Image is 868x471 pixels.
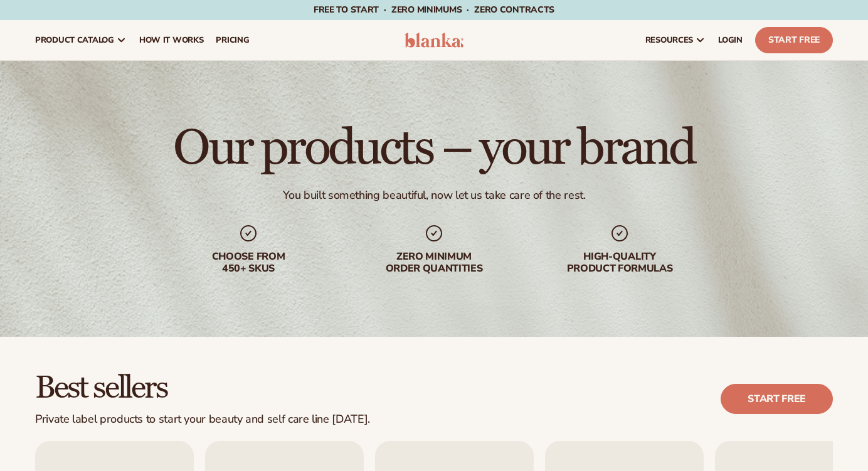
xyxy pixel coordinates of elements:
[35,413,370,426] div: Private label products to start your beauty and self care line [DATE].
[354,251,514,275] div: Zero minimum order quantities
[314,4,554,16] span: Free to start · ZERO minimums · ZERO contracts
[35,35,114,45] span: product catalog
[755,27,833,53] a: Start Free
[35,372,370,405] h2: Best sellers
[639,20,712,60] a: resources
[405,33,463,48] img: logo
[173,123,694,173] h1: Our products – your brand
[168,251,329,275] div: Choose from 450+ Skus
[216,35,249,45] span: pricing
[645,35,693,45] span: resources
[29,20,133,60] a: product catalog
[539,251,700,275] div: High-quality product formulas
[283,188,586,203] div: You built something beautiful, now let us take care of the rest.
[133,20,210,60] a: How It Works
[139,35,204,45] span: How It Works
[712,20,749,60] a: LOGIN
[209,20,255,60] a: pricing
[718,35,743,45] span: LOGIN
[721,384,833,414] a: Start free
